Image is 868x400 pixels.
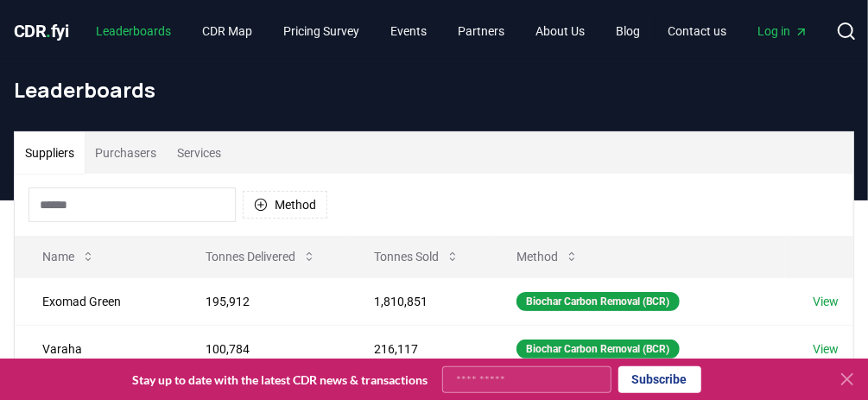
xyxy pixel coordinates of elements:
td: 1,810,851 [346,277,489,325]
a: Events [377,16,441,47]
h1: Leaderboards [14,76,854,104]
a: Blog [603,16,655,47]
td: 216,117 [346,325,489,372]
span: CDR fyi [14,21,69,41]
button: Suppliers [15,132,85,174]
a: Contact us [655,16,741,47]
a: About Us [523,16,599,47]
a: Log in [744,16,822,47]
a: Partners [445,16,519,47]
button: Name [29,239,109,274]
a: CDR Map [189,16,267,47]
a: Leaderboards [83,16,186,47]
a: View [813,293,839,310]
nav: Main [83,16,655,47]
span: Log in [758,22,808,40]
div: Biochar Carbon Removal (BCR) [516,292,680,311]
button: Tonnes Delivered [192,239,330,274]
a: View [813,340,839,358]
button: Services [167,132,231,174]
td: 100,784 [178,325,345,372]
nav: Main [655,16,822,47]
td: Exomad Green [15,277,178,325]
div: Biochar Carbon Removal (BCR) [516,340,680,359]
a: Pricing Survey [270,16,374,47]
button: Tonnes Sold [360,239,473,274]
button: Method [503,239,592,274]
a: CDR.fyi [14,19,69,43]
span: . [47,21,52,41]
button: Method [243,191,327,219]
button: Purchasers [85,132,167,174]
td: Varaha [15,325,178,372]
td: 195,912 [178,277,345,325]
